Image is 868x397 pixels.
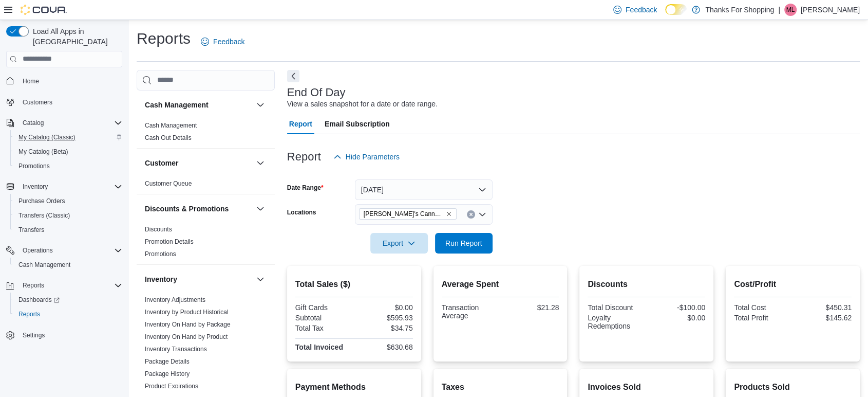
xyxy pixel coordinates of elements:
span: Cash Management [18,261,70,269]
span: Catalog [18,117,122,129]
h3: Customer [145,158,178,168]
span: Cash Management [145,121,197,130]
a: Cash Management [14,259,74,271]
button: Customer [145,158,252,168]
span: Report [289,114,312,134]
h3: End Of Day [287,86,346,99]
button: My Catalog (Classic) [10,130,126,145]
button: Catalog [2,116,126,130]
button: Export [370,233,428,254]
div: $145.62 [795,314,852,322]
a: Inventory On Hand by Package [145,321,231,328]
div: Total Discount [588,303,644,312]
span: Package Details [145,357,190,366]
button: Operations [2,243,126,258]
div: Customer [137,177,275,194]
button: Customer [254,157,267,169]
span: Transfers (Classic) [18,211,70,220]
button: Open list of options [478,210,486,219]
button: Run Report [435,233,493,254]
span: Run Report [445,238,482,248]
button: Reports [18,279,48,292]
button: Cash Management [254,99,267,111]
a: Dashboards [14,294,64,306]
div: Transaction Average [442,303,498,320]
span: Dashboards [14,294,122,306]
span: Promotions [14,160,122,172]
div: $0.00 [649,314,705,322]
a: Discounts [145,226,172,233]
div: -$100.00 [649,303,705,312]
span: My Catalog (Classic) [14,131,122,143]
span: Feedback [213,37,244,47]
a: Transfers [14,224,48,236]
div: $630.68 [356,343,412,351]
h2: Payment Methods [295,381,413,393]
a: Inventory Adjustments [145,296,205,303]
button: My Catalog (Beta) [10,145,126,159]
h3: Cash Management [145,100,209,110]
a: Transfers (Classic) [14,209,74,222]
a: Promotions [145,250,176,258]
a: Cash Out Details [145,134,192,141]
span: Transfers (Classic) [14,209,122,222]
span: Customers [18,96,122,109]
span: My Catalog (Beta) [14,146,122,158]
button: Remove Lucy's Cannabis from selection in this group [446,211,452,217]
button: Reports [2,278,126,293]
a: Promotions [14,160,54,172]
button: Catalog [18,117,48,129]
div: Gift Cards [295,303,352,312]
button: Customers [2,95,126,110]
span: Lucy's Cannabis [359,208,457,220]
span: Transfers [18,226,44,234]
div: Total Cost [734,303,790,312]
span: Inventory Adjustments [145,296,205,304]
button: Cash Management [145,100,252,110]
div: Total Tax [295,324,352,332]
a: Package History [145,370,190,377]
a: Inventory by Product Historical [145,309,229,316]
span: Promotions [18,162,50,170]
span: Cash Management [14,259,122,271]
button: Clear input [467,210,475,219]
a: My Catalog (Classic) [14,131,80,143]
button: Reports [10,307,126,321]
a: Inventory Transactions [145,346,207,353]
div: Total Profit [734,314,790,322]
button: Discounts & Promotions [254,203,267,215]
a: Customers [18,96,56,109]
span: [PERSON_NAME]'s Cannabis [364,209,444,219]
p: | [778,4,780,16]
nav: Complex example [6,69,122,370]
span: Purchase Orders [14,195,122,207]
button: Cash Management [10,258,126,272]
h2: Average Spent [442,278,559,291]
span: Dashboards [18,296,60,304]
a: Customer Queue [145,180,192,187]
span: Inventory Transactions [145,345,207,353]
span: Reports [23,281,44,290]
span: Settings [23,331,45,339]
span: Feedback [626,5,657,15]
div: Subtotal [295,314,352,322]
a: Reports [14,308,44,320]
span: Inventory On Hand by Package [145,320,231,329]
label: Date Range [287,184,324,192]
div: $34.75 [356,324,412,332]
p: [PERSON_NAME] [801,4,860,16]
div: Discounts & Promotions [137,223,275,264]
strong: Total Invoiced [295,343,343,351]
a: My Catalog (Beta) [14,146,72,158]
h3: Report [287,151,321,163]
div: Cash Management [137,119,275,148]
button: Next [287,70,299,82]
button: Purchase Orders [10,194,126,208]
a: Settings [18,329,49,341]
button: [DATE] [355,179,493,200]
span: Home [18,75,122,87]
button: Promotions [10,159,126,173]
span: Reports [18,279,122,292]
button: Transfers [10,223,126,237]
